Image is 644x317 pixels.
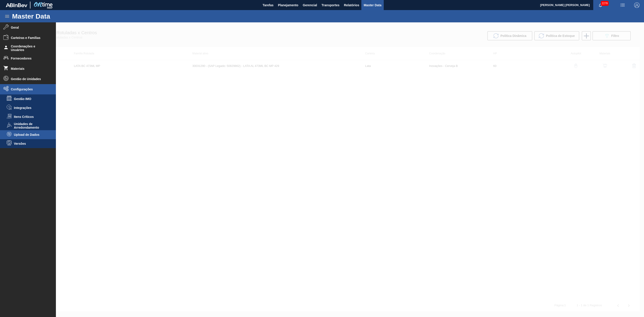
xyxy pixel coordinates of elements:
span: Transportes [322,2,339,8]
span: 2278 [601,1,609,6]
span: Gestão de Unidades [11,77,48,81]
span: Itens Críticos [14,115,48,119]
span: Carteiras e Famílias [11,36,48,40]
button: Notificações [593,2,608,8]
span: Gerencial [303,2,317,8]
span: Planejamento [278,2,298,8]
span: Integrações [14,106,48,110]
span: Gestão IMO [14,97,48,101]
span: Relatórios [344,2,359,8]
span: Master Data [364,2,381,8]
img: TNhmsLtSVTkK8tSr43FrP2fwEKptu5GPRR3wAAAABJRU5ErkJggg== [6,3,27,7]
span: Versões [14,142,48,145]
span: Configurações [11,87,48,91]
span: Unidades de Arredondamento [14,122,48,129]
span: Fornecedores [11,57,48,60]
h1: Master Data [12,14,91,19]
span: Materiais [11,67,48,70]
span: Geral [11,26,48,29]
span: Coordenações e Usuários [11,45,48,52]
span: Upload de Dados [14,133,48,136]
span: Tarefas [263,2,273,8]
img: userActions [620,2,625,8]
img: Logout [634,2,640,8]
